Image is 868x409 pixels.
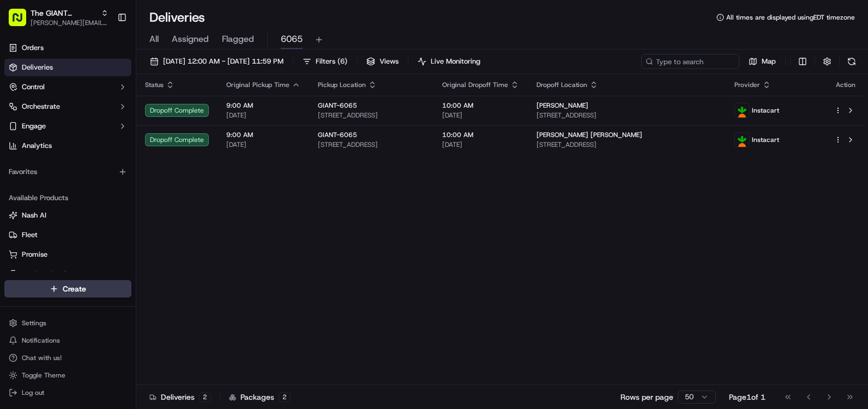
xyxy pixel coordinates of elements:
[318,111,425,120] span: [STREET_ADDRESS]
[4,385,131,400] button: Log out
[226,111,300,120] span: [DATE]
[4,246,131,263] button: Promise
[63,283,86,294] span: Create
[620,392,673,402] p: Rows per page
[229,392,291,402] div: Packages
[22,82,45,92] span: Control
[163,57,284,66] span: [DATE] 12:00 AM - [DATE] 11:59 PM
[22,336,60,345] span: Notifications
[279,392,291,402] div: 2
[9,230,127,240] a: Fleet
[298,54,352,69] button: Filters(6)
[4,280,131,298] button: Create
[752,106,779,115] span: Instacart
[172,33,209,46] span: Assigned
[379,57,399,66] span: Views
[744,54,781,69] button: Map
[226,140,300,149] span: [DATE]
[22,371,65,380] span: Toggle Theme
[226,131,300,139] span: 9:00 AM
[735,133,749,147] img: profile_instacart_ahold_partner.png
[318,101,357,110] span: GIANT-6065
[4,265,131,283] button: Product Catalog
[4,39,131,57] a: Orders
[31,8,97,18] button: The GIANT Company
[9,210,127,220] a: Nash AI
[281,33,303,46] span: 6065
[337,57,347,66] span: ( 6 )
[834,80,857,89] div: Action
[22,102,60,111] span: Orchestrate
[226,80,290,89] span: Original Pickup Time
[222,33,254,46] span: Flagged
[145,80,164,89] span: Status
[734,80,760,89] span: Provider
[22,121,46,131] span: Engage
[4,333,131,348] button: Notifications
[726,13,855,22] span: All times are displayed using EDT timezone
[149,392,211,402] div: Deliveries
[641,54,739,69] input: Type to search
[22,63,53,72] span: Deliveries
[4,226,131,244] button: Fleet
[4,315,131,331] button: Settings
[442,131,519,139] span: 10:00 AM
[199,392,211,402] div: 2
[537,140,717,149] span: [STREET_ADDRESS]
[4,117,131,135] button: Engage
[431,57,480,66] span: Live Monitoring
[9,269,127,279] a: Product Catalog
[22,269,74,279] span: Product Catalog
[442,111,519,120] span: [DATE]
[4,368,131,383] button: Toggle Theme
[442,140,519,149] span: [DATE]
[4,189,131,207] div: Available Products
[145,54,288,69] button: [DATE] 12:00 AM - [DATE] 11:59 PM
[442,101,519,110] span: 10:00 AM
[752,135,779,144] span: Instacart
[537,131,642,139] span: [PERSON_NAME] [PERSON_NAME]
[226,101,300,110] span: 9:00 AM
[4,59,131,76] a: Deliveries
[22,388,44,397] span: Log out
[4,137,131,154] a: Analytics
[413,54,485,69] button: Live Monitoring
[318,140,425,149] span: [STREET_ADDRESS]
[4,350,131,365] button: Chat with us!
[537,101,588,110] span: [PERSON_NAME]
[4,207,131,224] button: Nash AI
[318,131,357,139] span: GIANT-6065
[4,4,113,30] button: The GIANT Company[PERSON_NAME][EMAIL_ADDRESS][PERSON_NAME][DOMAIN_NAME]
[844,54,859,69] button: Refresh
[4,78,131,96] button: Control
[442,80,508,89] span: Original Dropoff Time
[735,103,749,117] img: profile_instacart_ahold_partner.png
[537,111,717,120] span: [STREET_ADDRESS]
[22,43,44,53] span: Orders
[4,163,131,181] div: Favorites
[149,33,159,46] span: All
[318,80,366,89] span: Pickup Location
[729,392,765,402] div: Page 1 of 1
[22,210,46,220] span: Nash AI
[22,141,52,151] span: Analytics
[9,250,127,259] a: Promise
[537,80,587,89] span: Dropoff Location
[22,319,46,327] span: Settings
[31,18,108,27] button: [PERSON_NAME][EMAIL_ADDRESS][PERSON_NAME][DOMAIN_NAME]
[762,57,776,66] span: Map
[4,98,131,115] button: Orchestrate
[149,9,205,26] h1: Deliveries
[316,57,347,66] span: Filters
[22,354,62,362] span: Chat with us!
[22,230,38,240] span: Fleet
[361,54,403,69] button: Views
[22,250,47,259] span: Promise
